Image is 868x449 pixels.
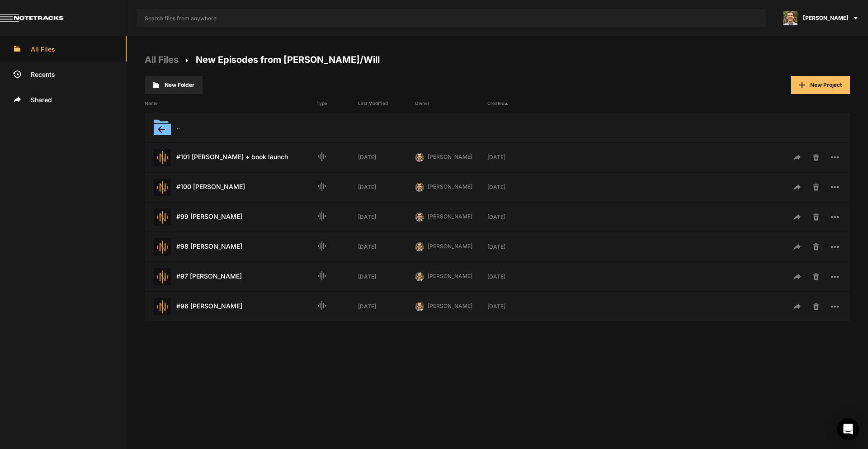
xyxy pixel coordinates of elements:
[487,273,544,281] div: [DATE]
[803,14,849,22] span: [PERSON_NAME]
[316,270,327,281] mat-icon: Audio
[415,242,424,251] img: 424769395311cb87e8bb3f69157a6d24
[415,153,424,162] img: 424769395311cb87e8bb3f69157a6d24
[487,243,544,251] div: [DATE]
[145,119,316,136] div: ..
[810,81,842,88] span: New Project
[316,181,327,192] mat-icon: Audio
[428,153,472,160] span: [PERSON_NAME]
[428,243,472,250] span: [PERSON_NAME]
[145,76,203,94] button: New Folder
[154,268,171,285] img: star-track.png
[154,238,171,255] img: star-track.png
[428,213,472,220] span: [PERSON_NAME]
[837,418,859,440] div: Open Intercom Messenger
[487,213,544,221] div: [DATE]
[428,273,472,279] span: [PERSON_NAME]
[316,241,327,251] mat-icon: Audio
[145,208,316,226] div: #99 [PERSON_NAME]
[415,183,424,192] img: 424769395311cb87e8bb3f69157a6d24
[415,213,424,222] img: 424769395311cb87e8bb3f69157a6d24
[316,211,327,222] mat-icon: Audio
[487,100,544,107] div: Created
[154,298,171,315] img: star-track.png
[487,183,544,191] div: [DATE]
[145,298,316,315] div: #96 [PERSON_NAME]
[487,302,544,311] div: [DATE]
[428,183,472,190] span: [PERSON_NAME]
[415,272,424,281] img: 424769395311cb87e8bb3f69157a6d24
[358,100,415,107] div: Last Modified
[358,302,415,311] div: [DATE]
[145,268,316,285] div: #97 [PERSON_NAME]
[316,300,327,311] mat-icon: Audio
[783,11,797,25] img: 424769395311cb87e8bb3f69157a6d24
[358,243,415,251] div: [DATE]
[154,208,171,226] img: star-track.png
[428,302,472,309] span: [PERSON_NAME]
[154,179,171,196] img: star-track.png
[415,100,487,107] div: Owner
[145,100,316,107] div: Name
[358,183,415,191] div: [DATE]
[145,149,316,166] div: #101 [PERSON_NAME] + book launch
[791,76,850,94] button: New Project
[358,153,415,161] div: [DATE]
[145,54,179,65] a: All Files
[358,213,415,221] div: [DATE]
[156,124,167,135] mat-icon: arrow_back
[145,179,316,196] div: #100 [PERSON_NAME]
[154,119,171,136] img: folder.svg
[487,153,544,161] div: [DATE]
[145,238,316,255] div: #98 [PERSON_NAME]
[137,9,766,27] input: Search files from anywhere
[154,149,171,166] img: star-track.png
[358,273,415,281] div: [DATE]
[316,151,327,162] mat-icon: Audio
[316,100,358,107] div: Type
[415,302,424,311] img: 424769395311cb87e8bb3f69157a6d24
[145,54,850,65] h4: New Episodes from [PERSON_NAME]/Will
